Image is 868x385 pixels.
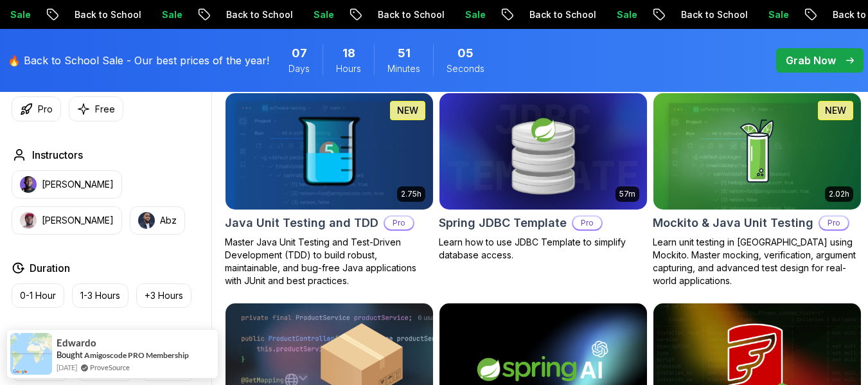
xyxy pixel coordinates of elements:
p: NEW [397,104,418,117]
p: Sale [606,8,647,21]
button: Free [69,96,123,121]
img: Mockito & Java Unit Testing card [653,93,861,210]
button: 1-3 Hours [72,283,128,308]
p: Sale [454,8,495,21]
p: Back to School [670,8,757,21]
p: 0-1 Hour [20,289,56,302]
a: Amigoscode PRO Membership [84,350,189,360]
p: +3 Hours [145,289,183,302]
p: Pro [385,217,413,229]
h2: Spring JDBC Template [439,214,567,232]
h2: Duration [30,260,70,276]
h2: Instructors [32,147,83,163]
span: [DATE] [57,362,77,373]
span: 7 Days [292,44,307,62]
span: 5 Seconds [457,44,474,62]
span: 51 Minutes [398,44,411,62]
button: 0-1 Hour [12,283,64,308]
p: Sale [303,8,344,21]
p: 🔥 Back to School Sale - Our best prices of the year! [8,53,269,68]
h2: Java Unit Testing and TDD [225,214,378,232]
span: Hours [336,62,361,75]
p: Pro [820,217,848,229]
img: Spring JDBC Template card [439,93,647,210]
p: Grab Now [786,53,836,68]
p: Pro [38,103,53,116]
span: 18 Hours [342,44,355,62]
p: Pro [573,217,601,229]
p: 2.02h [829,189,849,199]
p: Back to School [64,8,151,21]
img: provesource social proof notification image [10,333,52,375]
p: Abz [160,214,177,227]
p: [PERSON_NAME] [42,178,114,191]
p: Back to School [518,8,606,21]
img: Java Unit Testing and TDD card [220,90,438,212]
p: 2.75h [401,189,421,199]
img: instructor img [20,176,37,193]
p: 57m [619,189,635,199]
span: Days [288,62,310,75]
span: Minutes [387,62,420,75]
img: instructor img [138,212,155,229]
a: Spring JDBC Template card57mSpring JDBC TemplateProLearn how to use JDBC Template to simplify dat... [439,93,648,262]
p: 1-3 Hours [80,289,120,302]
span: Bought [57,350,83,360]
a: ProveSource [90,362,130,373]
span: Seconds [447,62,484,75]
span: Edwardo [57,337,96,348]
p: Back to School [215,8,303,21]
p: Master Java Unit Testing and Test-Driven Development (TDD) to build robust, maintainable, and bug... [225,236,434,287]
p: Back to School [367,8,454,21]
p: Sale [151,8,192,21]
h2: Mockito & Java Unit Testing [653,214,813,232]
a: Mockito & Java Unit Testing card2.02hNEWMockito & Java Unit TestingProLearn unit testing in [GEOG... [653,93,862,287]
img: instructor img [20,212,37,229]
p: Learn unit testing in [GEOGRAPHIC_DATA] using Mockito. Master mocking, verification, argument cap... [653,236,862,287]
p: Learn how to use JDBC Template to simplify database access. [439,236,648,262]
button: instructor img[PERSON_NAME] [12,170,122,199]
p: Free [95,103,115,116]
a: Java Unit Testing and TDD card2.75hNEWJava Unit Testing and TDDProMaster Java Unit Testing and Te... [225,93,434,287]
p: NEW [825,104,846,117]
p: Sale [757,8,799,21]
button: instructor img[PERSON_NAME] [12,206,122,235]
button: instructor imgAbz [130,206,185,235]
button: +3 Hours [136,283,191,308]
button: Pro [12,96,61,121]
p: [PERSON_NAME] [42,214,114,227]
